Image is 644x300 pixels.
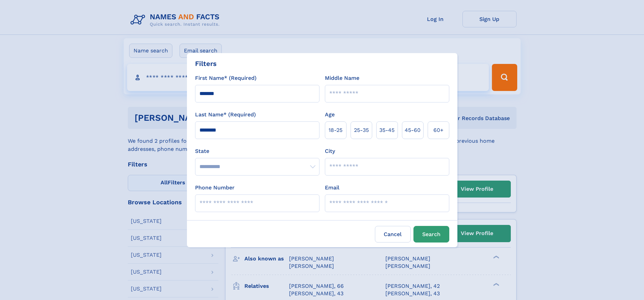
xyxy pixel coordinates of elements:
div: Filters [195,59,217,69]
span: 60+ [433,126,444,134]
label: Cancel [375,226,411,243]
label: Email [325,184,339,192]
label: Middle Name [325,74,359,82]
button: Search [413,226,449,243]
label: Last Name* (Required) [195,111,256,119]
span: 18‑25 [329,126,342,134]
span: 35‑45 [379,126,395,134]
label: State [195,147,319,155]
label: Age [325,111,335,119]
label: First Name* (Required) [195,74,257,82]
label: City [325,147,335,155]
label: Phone Number [195,184,235,192]
span: 25‑35 [354,126,369,134]
span: 45‑60 [405,126,421,134]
